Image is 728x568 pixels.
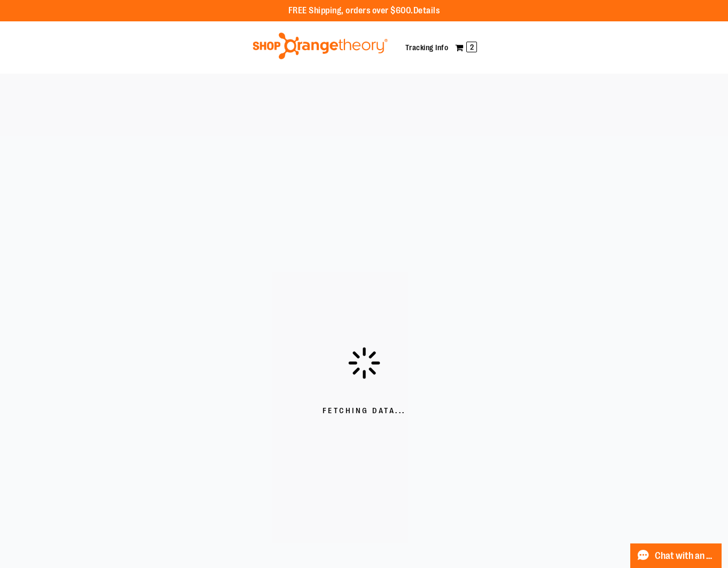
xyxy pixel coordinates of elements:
p: FREE Shipping, orders over $600. [288,5,440,17]
span: Chat with an Expert [655,551,715,561]
a: Details [413,6,440,15]
span: Fetching Data... [323,406,406,416]
a: Tracking Info [405,43,449,52]
img: Shop Orangetheory [251,33,389,59]
span: 2 [466,42,477,52]
button: Chat with an Expert [630,543,722,568]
